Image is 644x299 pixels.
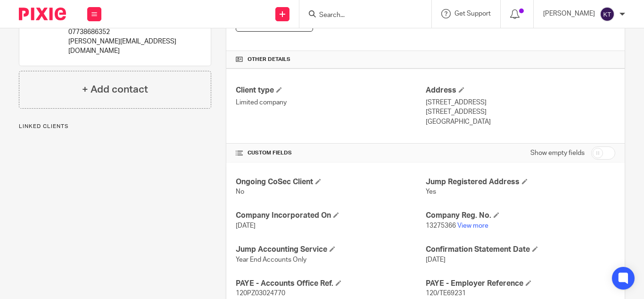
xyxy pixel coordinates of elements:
[236,245,425,255] h4: Jump Accounting Service
[82,82,148,97] h4: + Add contact
[426,117,615,127] p: [GEOGRAPHIC_DATA]
[19,8,66,20] img: Pixie
[426,279,615,289] h4: PAYE - Employer Reference
[19,123,211,130] p: Linked clients
[236,279,425,289] h4: PAYE - Accounts Office Ref.
[318,11,403,20] input: Search
[236,256,306,263] span: Year End Accounts Only
[68,37,180,56] p: [PERSON_NAME][EMAIL_ADDRESS][DOMAIN_NAME]
[236,177,425,187] h4: Ongoing CoSec Client
[543,9,595,18] p: [PERSON_NAME]
[426,256,446,263] span: [DATE]
[68,27,180,37] p: 07738686352
[426,222,456,229] span: 13275366
[426,211,615,221] h4: Company Reg. No.
[236,290,285,297] span: 120PZ03024770
[236,98,425,107] p: Limited company
[236,222,256,229] span: [DATE]
[236,85,425,95] h4: Client type
[600,7,615,22] img: svg%3E
[454,10,491,17] span: Get Support
[236,188,244,195] span: No
[426,107,615,117] p: [STREET_ADDRESS]
[248,56,290,63] span: Other details
[457,222,488,229] a: View more
[236,149,425,157] h4: CUSTOM FIELDS
[426,85,615,95] h4: Address
[426,290,466,297] span: 120/TE69231
[426,177,615,187] h4: Jump Registered Address
[426,245,615,255] h4: Confirmation Statement Date
[426,188,436,195] span: Yes
[530,148,585,158] label: Show empty fields
[236,211,425,221] h4: Company Incorporated On
[426,98,615,107] p: [STREET_ADDRESS]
